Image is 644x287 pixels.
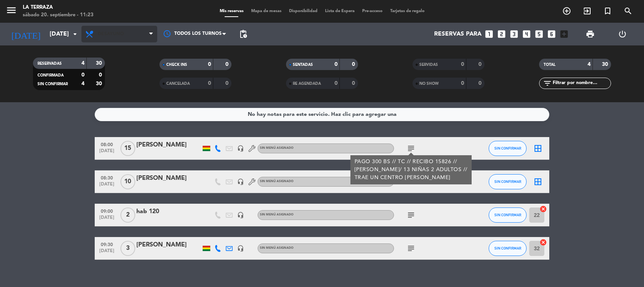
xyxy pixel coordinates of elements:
div: [PERSON_NAME] [136,173,201,183]
span: Mapa de mesas [247,9,285,13]
span: SIN CONFIRMAR [38,82,68,86]
i: headset_mic [237,145,244,152]
div: [PERSON_NAME] [136,140,201,150]
span: Disponibilidad [285,9,321,13]
span: SIN CONFIRMAR [494,179,521,184]
i: arrow_drop_down [70,30,80,39]
i: subject [406,144,416,153]
strong: 30 [96,61,103,66]
strong: 0 [81,72,84,78]
div: hab 120 [136,207,201,217]
i: exit_to_app [583,6,592,16]
span: pending_actions [239,30,248,39]
i: border_all [533,177,542,186]
strong: 0 [335,62,338,67]
i: looks_5 [534,29,544,39]
strong: 0 [478,81,483,86]
strong: 0 [208,81,211,86]
span: Mis reservas [216,9,247,13]
strong: 0 [208,62,211,67]
span: CONFIRMADA [38,73,64,77]
span: 2 [120,207,135,223]
span: SIN CONFIRMAR [494,246,521,250]
strong: 0 [225,81,230,86]
strong: 4 [81,81,84,86]
span: Desayuno [98,31,124,37]
strong: 0 [225,62,230,67]
i: subject [406,211,416,220]
i: subject [406,244,416,253]
span: 10 [120,174,135,189]
span: TOTAL [544,63,555,67]
span: 15 [120,141,135,156]
span: RESERVADAS [38,62,62,66]
span: Tarjetas de regalo [386,9,428,13]
strong: 4 [588,62,591,67]
span: CANCELADA [166,82,190,86]
i: looks_6 [547,29,556,39]
button: SIN CONFIRMAR [489,141,527,156]
button: SIN CONFIRMAR [489,241,527,256]
span: Sin menú asignado [260,180,294,183]
strong: 30 [96,81,103,86]
i: turned_in_not [603,6,612,16]
input: Filtrar por nombre... [552,79,611,87]
i: add_circle_outline [562,6,571,16]
span: Pre-acceso [358,9,386,13]
span: Reservas para [434,31,481,38]
span: 08:30 [97,173,116,182]
strong: 0 [352,81,356,86]
strong: 30 [602,62,610,67]
strong: 0 [99,72,103,78]
button: SIN CONFIRMAR [489,207,527,223]
i: [DATE] [6,26,46,42]
i: filter_list [543,79,552,88]
i: add_box [559,29,569,39]
span: Sin menú asignado [260,147,294,150]
div: sábado 20. septiembre - 11:23 [23,11,94,19]
strong: 4 [81,61,84,66]
span: Lista de Espera [321,9,358,13]
div: La Terraza [23,4,94,11]
i: headset_mic [237,245,244,252]
i: looks_4 [522,29,531,39]
span: SERVIDAS [419,63,438,67]
i: menu [6,5,17,16]
i: headset_mic [237,178,244,185]
strong: 0 [335,81,338,86]
i: headset_mic [237,212,244,218]
button: SIN CONFIRMAR [489,174,527,189]
i: cancel [539,205,547,213]
span: RE AGENDADA [293,82,321,86]
span: Sin menú asignado [260,246,294,250]
strong: 0 [478,62,483,67]
i: looks_3 [509,29,519,39]
i: power_settings_new [618,30,627,39]
span: 3 [120,241,135,256]
i: looks_one [484,29,494,39]
strong: 0 [461,81,464,86]
i: border_all [533,144,542,153]
span: SENTADAS [293,63,313,67]
span: 08:00 [97,140,116,148]
span: Sin menú asignado [260,213,294,216]
span: [DATE] [97,182,116,190]
i: cancel [539,239,547,246]
span: 09:30 [97,240,116,248]
div: LOG OUT [606,23,638,45]
div: PAGO 300 BS // TC // RECIBO 15826 // [PERSON_NAME]/ 13 NIÑAS 2 ADULTOS // TRAE UN CENTRO [PERSON_... [355,158,468,182]
i: looks_two [497,29,506,39]
span: print [586,30,595,39]
span: [DATE] [97,215,116,224]
button: menu [6,5,17,19]
div: [PERSON_NAME] [136,240,201,250]
span: SIN CONFIRMAR [494,213,521,217]
span: [DATE] [97,148,116,157]
strong: 0 [461,62,464,67]
span: CHECK INS [166,63,187,67]
span: SIN CONFIRMAR [494,146,521,150]
span: [DATE] [97,248,116,257]
span: NO SHOW [419,82,439,86]
i: search [624,6,633,16]
span: 09:00 [97,206,116,215]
